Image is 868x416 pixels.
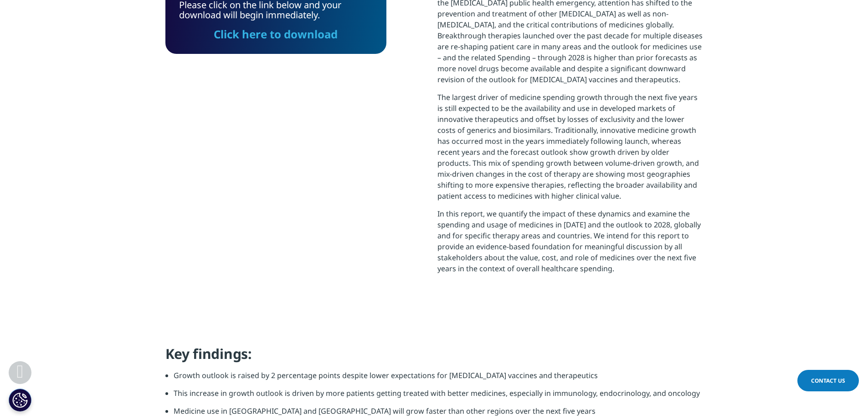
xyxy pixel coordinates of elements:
p: In this report, we quantify the impact of these dynamics and examine the spending and usage of me... [437,208,703,281]
span: Contact Us [811,377,845,384]
h4: Key findings: [165,345,703,370]
a: Contact Us [797,370,859,391]
button: Cookies Settings [9,389,31,411]
a: Click here to download [214,26,338,42]
p: The largest driver of medicine spending growth through the next five years is still expected to b... [437,92,703,208]
li: Growth outlook is raised by 2 percentage points despite lower expectations for [MEDICAL_DATA] vac... [174,370,703,388]
li: This increase in growth outlook is driven by more patients getting treated with better medicines,... [174,388,703,405]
